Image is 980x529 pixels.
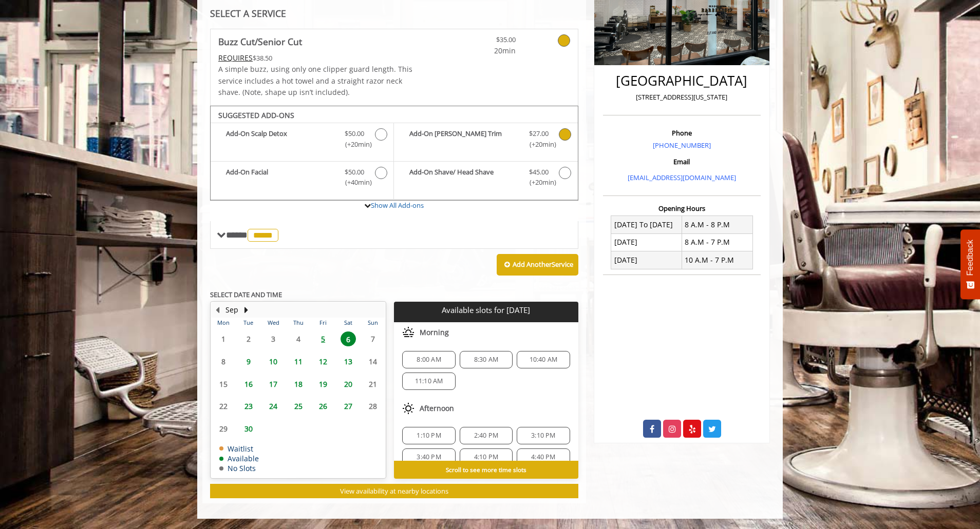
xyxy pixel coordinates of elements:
[611,216,682,233] td: [DATE] To [DATE]
[606,92,758,103] p: [STREET_ADDRESS][US_STATE]
[315,377,331,391] span: 19
[530,356,558,364] span: 10:40 AM
[682,251,752,269] td: 10 A.M - 7 P.M
[218,64,425,98] p: A simple buzz, using only one clipper guard length. This service includes a hot towel and a strai...
[242,304,250,316] button: Next Month
[311,328,335,350] td: Select day5
[402,427,455,444] div: 1:10 PM
[311,350,335,373] td: Select day12
[960,229,980,299] button: Feedback - Show survey
[420,404,454,413] span: Afternoon
[417,453,441,461] span: 3:40 PM
[335,350,360,373] td: Select day13
[409,167,518,188] b: Add-On Shave/ Head Shave
[517,448,570,466] div: 4:40 PM
[409,128,518,150] b: Add-On [PERSON_NAME] Trim
[402,448,455,466] div: 3:40 PM
[361,318,386,328] th: Sun
[523,177,554,188] span: (+20min )
[529,167,549,178] span: $45.00
[218,34,302,49] b: Buzz Cut/Senior Cut
[966,240,975,276] span: Feedback
[611,233,682,251] td: [DATE]
[241,399,256,414] span: 23
[266,354,281,369] span: 10
[236,318,260,328] th: Tue
[682,216,752,233] td: 8 A.M - 8 P.M
[606,129,758,136] h3: Phone
[219,455,259,462] td: Available
[286,395,310,418] td: Select day25
[606,73,758,88] h2: [GEOGRAPHIC_DATA]
[340,486,448,496] span: View availability at nearby locations
[236,395,260,418] td: Select day23
[286,373,310,395] td: Select day18
[311,395,335,418] td: Select day26
[497,254,578,276] button: Add AnotherService
[218,110,294,120] b: SUGGESTED ADD-ONS
[219,445,259,453] td: Waitlist
[402,373,455,390] div: 11:10 AM
[266,399,281,414] span: 24
[261,373,286,395] td: Select day17
[340,139,370,150] span: (+20min )
[345,128,364,139] span: $50.00
[517,427,570,444] div: 3:10 PM
[345,167,364,178] span: $50.00
[266,377,281,391] span: 17
[241,421,256,436] span: 30
[517,351,570,368] div: 10:40 AM
[611,251,682,269] td: [DATE]
[335,373,360,395] td: Select day20
[236,373,260,395] td: Select day16
[398,306,574,315] p: Available slots for [DATE]
[236,350,260,373] td: Select day9
[225,304,238,316] button: Sep
[474,453,498,461] span: 4:10 PM
[335,328,360,350] td: Select day6
[455,29,516,56] a: $35.00
[211,318,236,328] th: Mon
[261,395,286,418] td: Select day24
[474,432,498,440] span: 2:40 PM
[402,402,414,415] img: afternoon slots
[213,304,221,316] button: Previous Month
[335,318,360,328] th: Sat
[402,351,455,368] div: 8:00 AM
[315,331,331,346] span: 5
[628,173,736,182] a: [EMAIL_ADDRESS][DOMAIN_NAME]
[653,141,711,150] a: [PHONE_NUMBER]
[261,350,286,373] td: Select day10
[682,233,752,251] td: 8 A.M - 7 P.M
[341,331,356,346] span: 6
[291,354,306,369] span: 11
[460,427,513,444] div: 2:40 PM
[216,167,388,191] label: Add-On Facial
[399,128,572,152] label: Add-On Beard Trim
[311,318,335,328] th: Fri
[216,128,388,152] label: Add-On Scalp Detox
[417,356,441,364] span: 8:00 AM
[455,45,516,56] span: 20min
[210,106,578,201] div: Buzz Cut/Senior Cut Add-onS
[341,354,356,369] span: 13
[335,395,360,418] td: Select day27
[241,377,256,391] span: 16
[261,318,286,328] th: Wed
[371,201,424,210] a: Show All Add-ons
[513,260,573,269] b: Add Another Service
[340,177,370,188] span: (+40min )
[219,464,259,472] td: No Slots
[474,356,498,364] span: 8:30 AM
[420,328,449,337] span: Morning
[460,448,513,466] div: 4:10 PM
[291,399,306,414] span: 25
[523,139,554,150] span: (+20min )
[226,167,334,188] b: Add-On Facial
[341,377,356,391] span: 20
[291,377,306,391] span: 18
[529,128,549,139] span: $27.00
[402,326,414,339] img: morning slots
[603,205,761,212] h3: Opening Hours
[210,9,578,18] div: SELECT A SERVICE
